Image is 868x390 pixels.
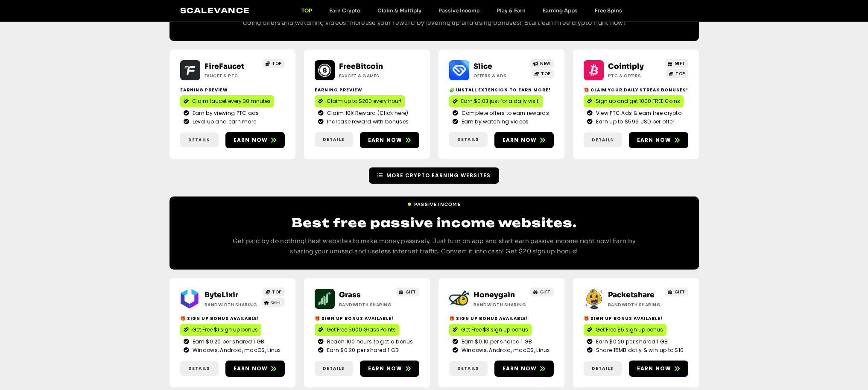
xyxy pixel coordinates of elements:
[325,346,399,354] span: Earn $0.20 per shared 1 GB
[190,118,257,126] span: Level up and earn more
[360,132,419,148] a: Earn now
[629,132,688,148] a: Earn now
[637,365,672,372] span: Earn now
[272,289,282,295] span: TOP
[325,338,413,346] span: Reach 100 hours to get a bonus
[592,137,614,143] span: Details
[261,298,285,307] a: GIFT
[234,136,268,144] span: Earn now
[530,59,554,68] a: NEW
[205,290,238,299] a: ByteLixir
[180,87,285,93] h2: Earning Preview
[534,7,586,14] a: Earning Apps
[369,167,499,184] a: More Crypto earning Websites
[666,69,688,78] a: TOP
[459,118,529,126] span: Earn by watching videos
[180,324,261,336] a: Get Free $1 sign up bonus
[586,7,631,14] a: Free Spins
[596,326,663,334] span: Get Free $5 sign up bonus
[675,70,685,77] span: TOP
[473,62,492,71] a: Slice
[263,287,285,296] a: TOP
[629,361,688,377] a: Earn now
[225,361,285,377] a: Earn now
[608,73,661,79] h2: PTC & Offers
[321,7,369,14] a: Earn Crypto
[594,109,681,117] span: View PTC Ads & earn free crypto
[457,365,479,372] span: Details
[584,324,666,336] a: Get Free $5 sign up bonus
[205,302,258,308] h2: Bandwidth Sharing
[293,7,631,14] nav: Menu
[584,132,622,147] a: Details
[190,109,259,117] span: Earn by viewing PTC ads
[592,365,614,372] span: Details
[503,136,537,144] span: Earn now
[386,172,491,179] span: More Crypto earning Websites
[188,137,210,143] span: Details
[180,132,219,147] a: Details
[675,60,685,67] span: GIFT
[339,73,392,79] h2: Faucet & Games
[315,95,405,107] a: Claim up to $200 every hour!
[473,290,515,299] a: Honeygain
[541,70,551,77] span: TOP
[192,97,271,105] span: Claim faucet every 30 mnutes
[532,69,554,78] a: TOP
[368,136,403,144] span: Earn now
[584,315,688,322] h2: 🎁 Sign up bonus available!
[339,62,383,71] a: FreeBitcoin
[608,290,655,299] a: Packetshare
[594,118,675,126] span: Earn up to $596 USD per offer
[323,365,345,372] span: Details
[315,87,419,93] h2: Earning Preview
[665,287,688,296] a: GIFT
[459,109,549,117] span: Complete offers to earn rewards
[180,361,219,376] a: Details
[315,315,419,322] h2: 🎁 Sign up bonus available!
[339,302,392,308] h2: Bandwidth Sharing
[449,87,554,93] h2: 🧩 Install extension to earn more!
[369,7,430,14] a: Claim & Multiply
[190,338,265,346] span: Earn $0.20 per shared 1 GB
[229,236,639,257] p: Get paid by do nothing! Best websites to make money passively. Just turn on app and start earn pa...
[293,7,321,14] a: TOP
[318,109,416,117] a: Claim 10X Reward (Click here)
[540,289,551,295] span: GIFT
[473,73,527,79] h2: Offers & Ads
[584,361,622,376] a: Details
[272,60,282,67] span: TOP
[449,315,554,322] h2: 🎁 Sign up bonus available!
[229,214,639,231] h2: Best free passive income websites.
[584,87,688,93] h2: 🎁 Claim your daily streak bonuses!
[584,95,684,107] a: Sign up and get 1000 FREE Coins
[430,7,488,14] a: Passive Income
[461,326,528,334] span: Get Free $3 sign up bonus
[449,361,488,376] a: Details
[675,289,685,295] span: GIFT
[407,198,461,208] a: Passive Income
[327,326,396,334] span: Get Free 5000 Grass Points
[608,62,644,71] a: Cointiply
[488,7,534,14] a: Play & Earn
[449,324,532,336] a: Get Free $3 sign up bonus
[540,60,551,67] span: NEW
[608,302,661,308] h2: Bandwidth Sharing
[263,59,285,68] a: TOP
[368,365,403,372] span: Earn now
[665,59,688,68] a: GIFT
[339,290,361,299] a: Grass
[192,326,258,334] span: Get Free $1 sign up bonus
[360,361,419,377] a: Earn now
[494,361,554,377] a: Earn now
[188,365,210,372] span: Details
[327,97,401,105] span: Claim up to $200 every hour!
[180,315,285,322] h2: 🎁 Sign up bonus available!
[449,132,488,147] a: Details
[315,361,353,376] a: Details
[459,346,550,354] span: Windows, Android, macOS, Linux
[449,95,543,107] a: Earn $0.03 just for a daily visit!
[457,136,479,143] span: Details
[234,365,268,372] span: Earn now
[225,132,285,148] a: Earn now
